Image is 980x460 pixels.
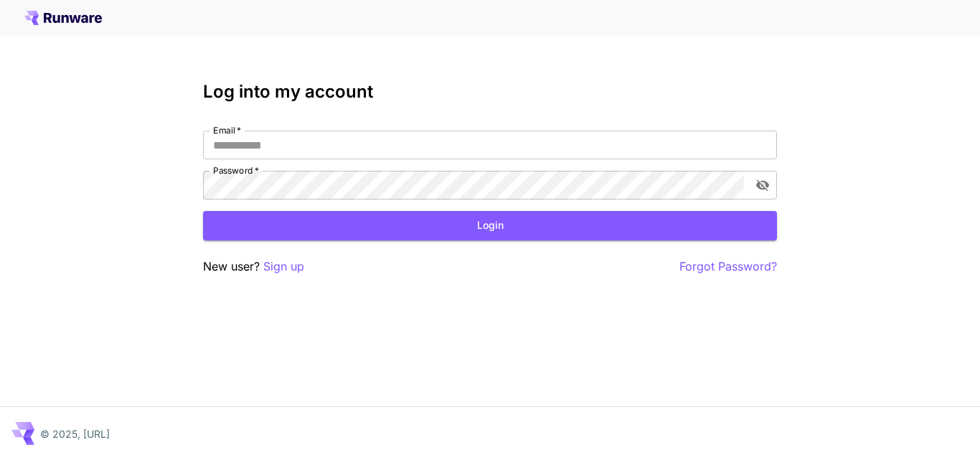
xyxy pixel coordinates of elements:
[679,258,777,276] button: Forgot Password?
[213,164,259,177] label: Password
[203,258,304,276] p: New user?
[203,82,777,102] h3: Log into my account
[203,211,777,240] button: Login
[40,426,110,441] p: © 2025, [URL]
[750,172,776,198] button: toggle password visibility
[263,258,304,276] button: Sign up
[213,124,241,136] label: Email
